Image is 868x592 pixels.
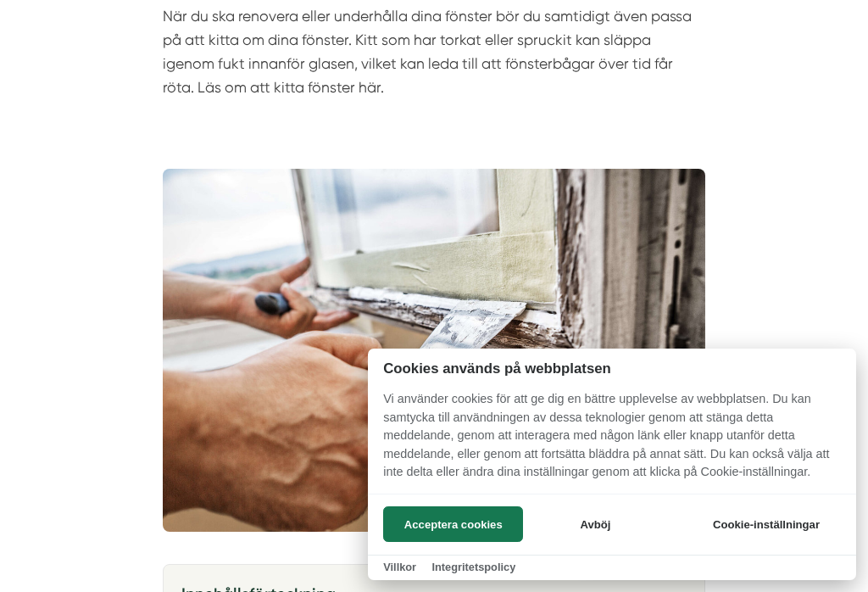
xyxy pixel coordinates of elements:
[431,561,515,573] a: Integritetspolicy
[368,360,856,377] h2: Cookies används på webbplatsen
[368,390,856,494] p: Vi använder cookies för att ge dig en bättre upplevelse av webbplatsen. Du kan samtycka till anvä...
[692,506,840,542] button: Cookie-inställningar
[383,506,523,542] button: Acceptera cookies
[383,561,416,573] a: Villkor
[528,506,664,542] button: Avböj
